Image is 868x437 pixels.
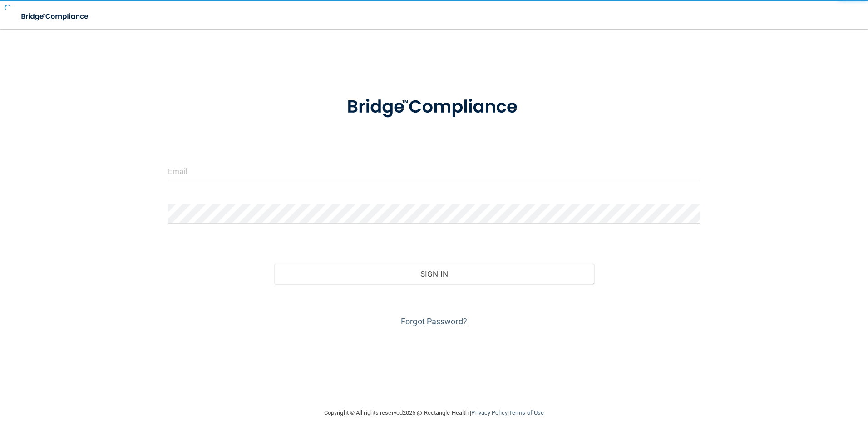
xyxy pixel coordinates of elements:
input: Email [168,161,700,181]
a: Forgot Password? [401,317,467,326]
a: Terms of Use [509,409,544,416]
button: Sign In [274,264,594,284]
div: Copyright © All rights reserved 2025 @ Rectangle Health | | [268,398,600,427]
img: bridge_compliance_login_screen.278c3ca4.svg [328,84,540,131]
img: bridge_compliance_login_screen.278c3ca4.svg [14,7,97,26]
a: Privacy Policy [471,409,507,416]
